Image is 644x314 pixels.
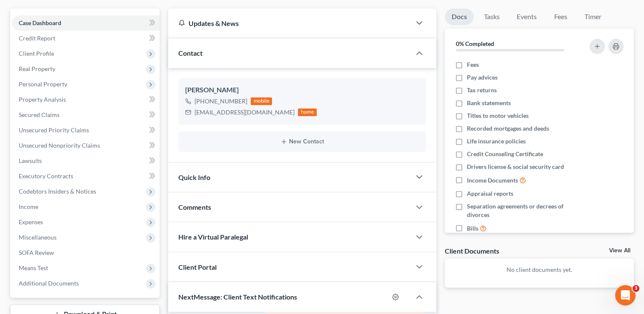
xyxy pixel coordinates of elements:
[19,142,100,149] span: Unsecured Nonpriority Claims
[195,108,295,117] div: [EMAIL_ADDRESS][DOMAIN_NAME]
[185,85,419,95] div: [PERSON_NAME]
[452,265,627,274] p: No client documents yet.
[19,218,43,226] span: Expenses
[19,126,89,134] span: Unsecured Priority Claims
[467,202,579,219] span: Separation agreements or decrees of divorces
[467,111,529,120] span: Titles to motor vehicles
[178,233,248,241] span: Hire a Virtual Paralegal
[467,176,518,185] span: Income Documents
[467,150,543,158] span: Credit Counseling Certificate
[467,189,513,198] span: Appraisal reports
[12,123,160,138] a: Unsecured Priority Claims
[467,124,549,133] span: Recorded mortgages and deeds
[445,9,474,25] a: Docs
[456,40,494,47] strong: 0% Completed
[633,285,639,292] span: 3
[12,245,160,260] a: SOFA Review
[19,34,55,42] span: Credit Report
[12,31,160,46] a: Credit Report
[19,264,48,271] span: Means Test
[477,9,507,25] a: Tasks
[19,80,67,88] span: Personal Property
[19,65,55,72] span: Real Property
[195,97,247,106] div: [PHONE_NUMBER]
[615,285,635,305] iframe: Intercom live chat
[178,19,401,28] div: Updates & News
[445,246,499,255] div: Client Documents
[467,73,498,82] span: Pay advices
[19,172,73,180] span: Executory Contracts
[178,173,210,181] span: Quick Info
[19,111,60,118] span: Secured Claims
[19,50,54,57] span: Client Profile
[251,97,272,105] div: mobile
[19,280,79,287] span: Additional Documents
[547,9,574,25] a: Fees
[609,248,630,254] a: View All
[467,224,478,233] span: Bills
[178,263,217,271] span: Client Portal
[178,203,211,211] span: Comments
[19,188,96,195] span: Codebtors Insiders & Notices
[578,9,608,25] a: Timer
[19,203,38,210] span: Income
[12,15,160,31] a: Case Dashboard
[19,157,42,164] span: Lawsuits
[467,99,511,107] span: Bank statements
[19,234,57,241] span: Miscellaneous
[467,137,526,146] span: Life insurance policies
[12,153,160,168] a: Lawsuits
[12,107,160,123] a: Secured Claims
[467,86,497,94] span: Tax returns
[185,138,419,145] button: New Contact
[19,19,61,26] span: Case Dashboard
[12,92,160,107] a: Property Analysis
[178,49,203,57] span: Contact
[19,96,66,103] span: Property Analysis
[510,9,544,25] a: Events
[178,293,297,301] span: NextMessage: Client Text Notifications
[298,108,317,116] div: home
[12,138,160,153] a: Unsecured Nonpriority Claims
[12,168,160,184] a: Executory Contracts
[467,60,479,69] span: Fees
[467,163,564,171] span: Drivers license & social security card
[19,249,54,256] span: SOFA Review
